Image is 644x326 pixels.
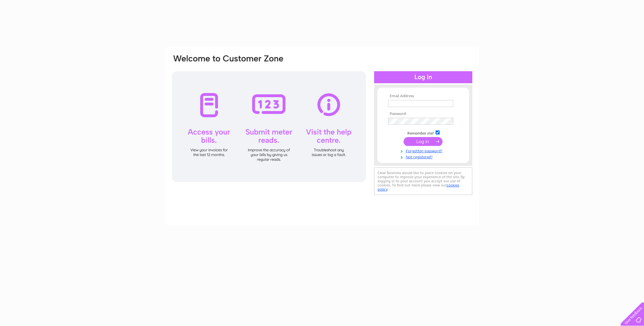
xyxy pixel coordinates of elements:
a: cookies policy [378,183,459,191]
input: Submit [404,137,443,146]
a: Not registered? [388,154,460,160]
th: Password: [386,112,460,116]
td: Remember me? [386,129,460,136]
div: Clear Business would like to place cookies on your computer to improve your experience of the sit... [374,167,472,195]
th: Email Address: [386,94,460,98]
a: Forgotten password? [388,147,460,154]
